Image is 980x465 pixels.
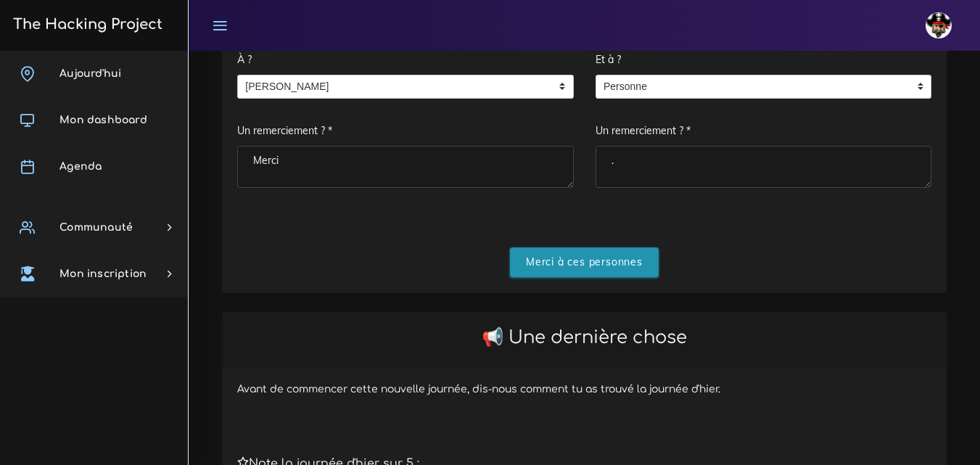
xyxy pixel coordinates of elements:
input: Merci à ces personnes [510,247,659,277]
h6: Avant de commencer cette nouvelle journée, dis-nous comment tu as trouvé la journée d'hier. [237,384,931,396]
span: [PERSON_NAME] [238,75,551,99]
h3: The Hacking Project [9,17,162,33]
span: Personne [596,75,910,99]
label: Un remerciement ? * [237,117,332,147]
label: À ? [237,45,252,75]
span: Communauté [59,222,133,233]
span: Aujourd'hui [59,68,121,79]
span: Agenda [59,161,102,172]
span: Mon inscription [59,268,147,279]
img: avatar [926,12,952,38]
label: Et à ? [596,45,621,75]
h2: 📢 Une dernière chose [237,327,931,348]
label: Un remerciement ? * [596,117,691,147]
span: Mon dashboard [59,115,147,125]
